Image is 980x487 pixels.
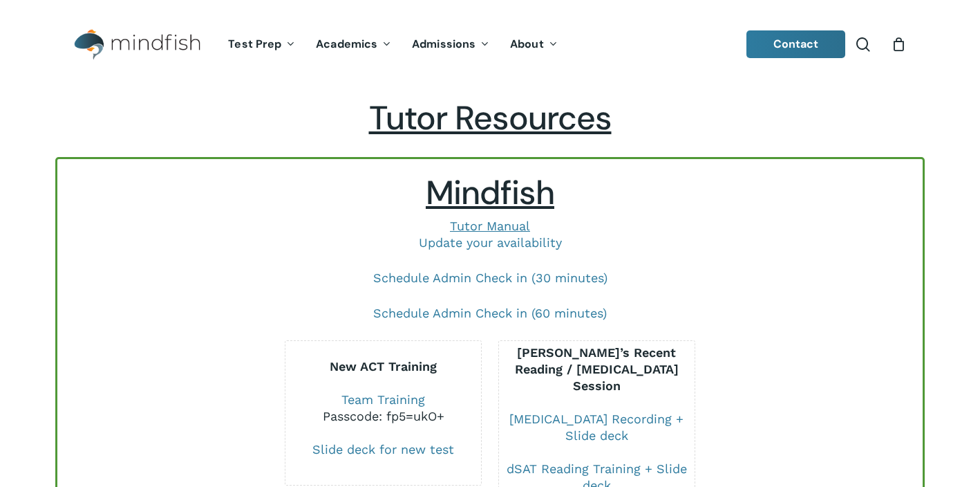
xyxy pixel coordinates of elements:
nav: Main Menu [218,19,567,71]
a: About [500,39,568,50]
b: New ACT Training [330,359,437,374]
a: Cart [891,37,906,52]
a: Schedule Admin Check in (60 minutes) [373,306,607,320]
span: Academics [316,37,377,51]
span: Mindfish [426,171,554,214]
span: About [510,37,544,51]
a: [MEDICAL_DATA] Recording + Slide deck [509,412,684,443]
span: Test Prep [228,37,281,51]
span: Tutor Resources [369,96,612,140]
a: Schedule Admin Check in (30 minutes) [373,270,607,285]
b: [PERSON_NAME]’s Recent Reading / [MEDICAL_DATA] Session [515,345,679,393]
div: Passcode: fp5=ukO+ [285,408,480,425]
a: Update your availability [419,235,562,250]
a: Team Training [341,392,425,407]
a: Tutor Manual [450,219,530,233]
span: Admissions [412,37,475,51]
a: Test Prep [218,39,305,50]
header: Main Menu [55,19,925,71]
a: Academics [305,39,402,50]
a: Slide deck for new test [312,442,454,457]
span: Contact [773,37,819,51]
a: Contact [746,30,846,58]
a: Admissions [402,39,500,50]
